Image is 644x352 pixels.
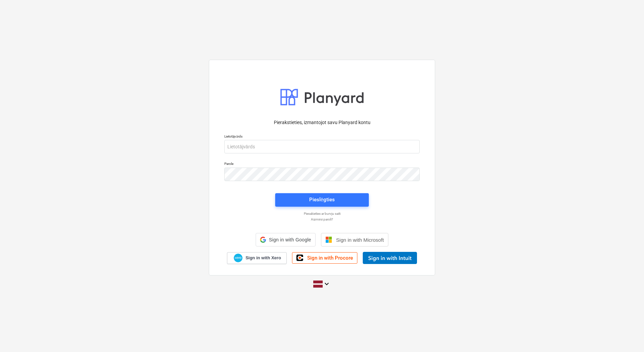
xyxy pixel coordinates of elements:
input: Lietotājvārds [224,140,420,153]
a: Aizmirsi paroli? [221,217,423,222]
img: Microsoft logo [325,236,332,243]
button: Pieslēgties [275,193,369,207]
p: Lietotājvārds [224,134,420,140]
span: Sign in with Microsoft [336,237,384,243]
span: Sign in with Google [269,237,311,242]
span: Sign in with Procore [307,255,353,261]
img: Xero logo [234,254,243,263]
span: Sign in with Xero [246,255,281,261]
div: Sign in with Google [256,233,315,246]
div: Pieslēgties [309,195,335,204]
a: Sign in with Procore [292,252,357,264]
a: Sign in with Xero [227,252,287,264]
p: Pierakstieties, izmantojot savu Planyard kontu [224,119,420,126]
a: Piesakieties ar burvju saiti [221,211,423,216]
p: Parole [224,162,420,167]
i: keyboard_arrow_down [323,280,331,288]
